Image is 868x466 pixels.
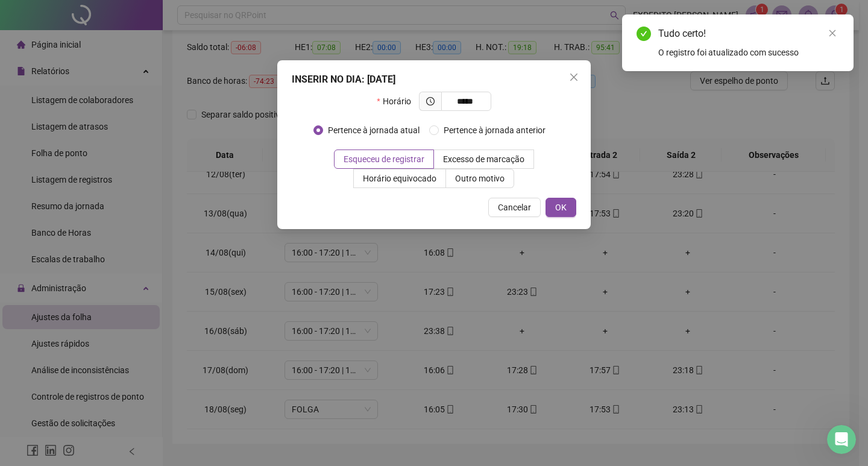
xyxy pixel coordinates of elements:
[658,27,839,41] div: Tudo certo!
[292,72,576,87] div: INSERIR NO DIA : [DATE]
[826,27,839,40] a: Close
[555,201,567,214] span: OK
[344,154,424,164] span: Esqueceu de registrar
[426,97,435,105] span: clock-circle
[827,425,856,454] iframe: Intercom live chat
[564,68,583,87] button: Close
[363,174,436,183] span: Horário equivocado
[455,174,505,183] span: Outro motivo
[658,46,839,59] div: O registro foi atualizado com sucesso
[439,124,550,137] span: Pertence à jornada anterior
[828,29,837,37] span: close
[377,92,418,111] label: Horário
[498,201,531,214] span: Cancelar
[323,124,424,137] span: Pertence à jornada atual
[569,72,579,82] span: close
[546,198,576,217] button: OK
[488,198,541,217] button: Cancelar
[443,154,524,164] span: Excesso de marcação
[637,27,651,41] span: check-circle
